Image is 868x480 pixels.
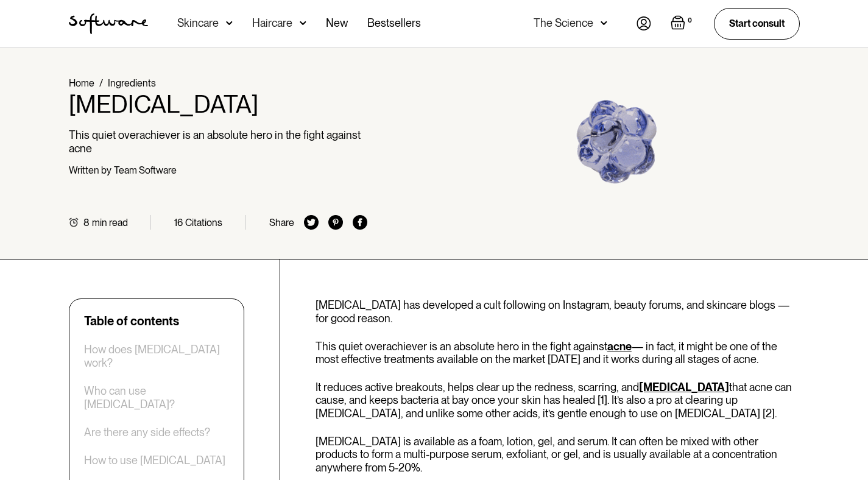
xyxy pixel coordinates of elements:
[108,77,156,89] a: Ingredients
[300,17,306,29] img: arrow down
[639,381,729,394] a: [MEDICAL_DATA]
[226,17,233,29] img: arrow down
[185,217,222,228] div: Citations
[177,17,219,29] div: Skincare
[69,90,368,119] h1: [MEDICAL_DATA]
[269,217,294,228] div: Share
[714,8,800,39] a: Start consult
[84,426,210,439] a: Are there any side effects?
[84,343,229,369] a: How does [MEDICAL_DATA] work?
[316,298,800,325] p: [MEDICAL_DATA] has developed a cult following on Instagram, beauty forums, and skincare blogs — f...
[252,17,292,29] div: Haircare
[69,129,368,155] p: This quiet overachiever is an absolute hero in the fight against acne
[304,215,319,230] img: twitter icon
[99,77,103,89] div: /
[353,215,367,230] img: facebook icon
[328,215,343,230] img: pinterest icon
[534,17,593,29] div: The Science
[69,164,111,176] div: Written by
[671,15,694,32] a: Open empty cart
[69,13,148,34] img: Software Logo
[92,217,128,228] div: min read
[69,77,94,89] a: Home
[84,454,225,467] a: How to use [MEDICAL_DATA]
[316,381,800,420] p: It reduces active breakouts, helps clear up the redness, scarring, and that acne can cause, and k...
[84,314,179,328] div: Table of contents
[685,15,694,26] div: 0
[316,340,800,366] p: This quiet overachiever is an absolute hero in the fight against — in fact, it might be one of th...
[84,384,229,411] a: Who can use [MEDICAL_DATA]?
[174,217,183,228] div: 16
[83,217,90,228] div: 8
[316,435,800,475] p: [MEDICAL_DATA] is available as a foam, lotion, gel, and serum. It can often be mixed with other p...
[114,164,177,176] div: Team Software
[607,340,632,353] a: acne
[601,17,607,29] img: arrow down
[69,13,148,34] a: home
